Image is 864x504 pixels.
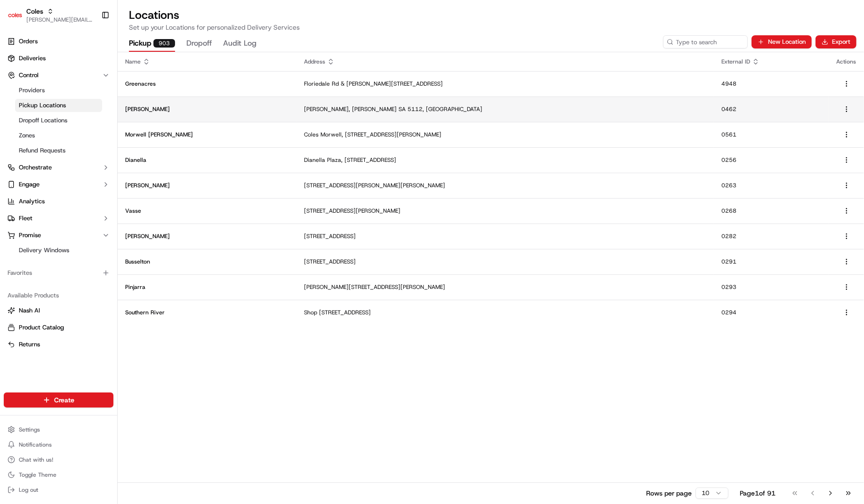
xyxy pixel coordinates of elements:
div: Available Products [4,288,113,303]
p: Vasse [125,207,289,215]
p: 0293 [721,283,821,291]
p: Welcome 👋 [9,37,171,52]
button: Dropoff [186,36,212,52]
p: Floriedale Rd & [PERSON_NAME][STREET_ADDRESS] [304,80,706,88]
div: Address [304,58,706,65]
p: Dianella Plaza, [STREET_ADDRESS] [304,156,706,164]
a: Dropoff Locations [15,114,102,127]
p: Coles Morwell, [STREET_ADDRESS][PERSON_NAME] [304,131,706,138]
p: Southern River [125,309,289,316]
h2: Locations [129,8,853,23]
p: 0561 [721,131,821,138]
button: Returns [4,337,113,352]
p: 0282 [721,232,821,240]
div: Favorites [4,265,113,280]
input: Type to search [663,35,748,48]
span: Pickup Locations [19,101,66,110]
p: Shop [STREET_ADDRESS] [304,309,706,316]
button: Engage [4,177,113,192]
a: Delivery Windows [15,244,102,257]
span: Returns [19,340,40,349]
div: Actions [836,58,856,65]
button: New Location [752,35,812,48]
span: Nash AI [19,306,40,315]
a: Analytics [4,194,113,209]
p: 0263 [721,182,821,189]
span: Settings [19,426,40,433]
a: Returns [8,340,110,349]
button: Pickup [129,36,175,52]
a: Powered byPylon [66,159,114,166]
button: Product Catalog [4,320,113,335]
button: Fleet [4,211,113,226]
p: Dianella [125,156,289,164]
button: Nash AI [4,303,113,318]
p: 0291 [721,258,821,265]
img: Nash [9,9,28,28]
p: 0256 [721,156,821,164]
p: Morwell [PERSON_NAME] [125,131,289,138]
div: External ID [721,58,821,65]
span: Create [54,395,74,405]
button: Start new chat [160,92,171,104]
button: Coles [26,7,43,16]
input: Got a question? Start typing here... [24,60,169,70]
p: [PERSON_NAME] [125,105,289,113]
span: Orchestrate [19,163,52,172]
span: Chat with us! [19,456,53,464]
button: Toggle Theme [4,468,113,481]
button: Log out [4,483,113,496]
img: 1736555255976-a54dd68f-1ca7-489b-9aae-adbdc363a1c4 [9,89,26,106]
div: We're available if you need us! [32,99,119,106]
p: Rows per page [646,488,692,498]
a: 📗Knowledge Base [6,132,76,149]
span: Fleet [19,214,32,223]
a: Providers [15,84,102,97]
span: Providers [19,86,45,95]
p: [PERSON_NAME][STREET_ADDRESS][PERSON_NAME] [304,283,706,291]
span: Toggle Theme [19,471,56,479]
button: Export [816,35,856,48]
span: Deliveries [19,54,46,63]
button: Settings [4,423,113,436]
p: 4948 [721,80,821,88]
span: Refund Requests [19,146,65,155]
span: Product Catalog [19,323,64,332]
div: Page 1 of 91 [740,488,776,498]
a: Product Catalog [8,323,110,332]
a: Refund Requests [15,144,102,157]
a: Nash AI [8,306,110,315]
span: Orders [19,37,38,46]
p: 0268 [721,207,821,215]
span: Notifications [19,441,52,448]
span: Dropoff Locations [19,116,67,125]
button: Notifications [4,438,113,451]
button: Audit Log [223,36,256,52]
span: Log out [19,486,38,494]
p: [STREET_ADDRESS][PERSON_NAME] [304,207,706,215]
span: Promise [19,231,41,240]
p: [PERSON_NAME] [125,182,289,189]
span: Zones [19,131,35,140]
div: 903 [153,39,175,48]
span: API Documentation [89,136,151,145]
button: Orchestrate [4,160,113,175]
p: Busselton [125,258,289,265]
button: ColesColes[PERSON_NAME][EMAIL_ADDRESS][DOMAIN_NAME] [4,4,97,26]
button: Create [4,392,113,408]
div: 💻 [80,137,87,144]
span: Knowledge Base [19,136,72,145]
span: Pylon [94,159,114,166]
a: Pickup Locations [15,99,102,112]
p: [PERSON_NAME], [PERSON_NAME] SA 5112, [GEOGRAPHIC_DATA] [304,105,706,113]
p: 0462 [721,105,821,113]
span: Control [19,71,39,80]
p: [STREET_ADDRESS][PERSON_NAME][PERSON_NAME] [304,182,706,189]
div: 📗 [9,137,17,144]
p: [STREET_ADDRESS] [304,232,706,240]
span: Analytics [19,197,45,206]
button: Chat with us! [4,453,113,466]
button: [PERSON_NAME][EMAIL_ADDRESS][DOMAIN_NAME] [26,16,94,24]
a: 💻API Documentation [76,132,155,149]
